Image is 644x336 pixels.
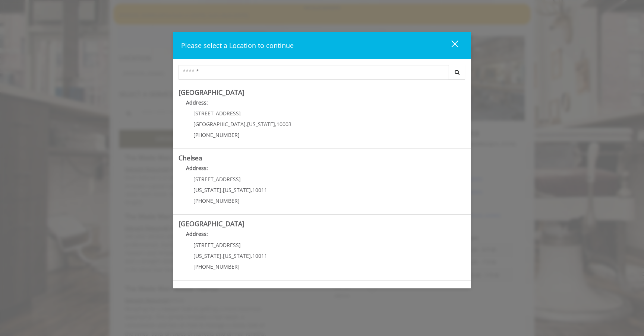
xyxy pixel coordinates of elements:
[252,252,267,259] span: 10011
[193,186,221,193] span: [US_STATE]
[193,176,241,183] span: [STREET_ADDRESS]
[179,153,202,162] b: Chelsea
[251,186,252,193] span: ,
[193,252,221,259] span: [US_STATE]
[275,121,277,128] span: ,
[453,70,461,75] i: Search button
[193,241,241,249] span: [STREET_ADDRESS]
[186,164,208,172] b: Address:
[193,131,240,138] span: [PHONE_NUMBER]
[193,110,241,117] span: [STREET_ADDRESS]
[179,65,449,80] input: Search Center
[186,99,208,106] b: Address:
[251,252,252,259] span: ,
[247,121,275,128] span: [US_STATE]
[252,186,267,193] span: 10011
[179,219,244,228] b: [GEOGRAPHIC_DATA]
[221,252,223,259] span: ,
[246,121,247,128] span: ,
[277,121,291,128] span: 10003
[223,186,251,193] span: [US_STATE]
[179,88,244,97] b: [GEOGRAPHIC_DATA]
[193,197,240,204] span: [PHONE_NUMBER]
[438,38,463,53] button: close dialog
[223,252,251,259] span: [US_STATE]
[179,65,465,83] div: Center Select
[443,40,458,51] div: close dialog
[193,121,246,128] span: [GEOGRAPHIC_DATA]
[221,186,223,193] span: ,
[193,263,240,270] span: [PHONE_NUMBER]
[181,41,294,50] span: Please select a Location to continue
[186,230,208,237] b: Address:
